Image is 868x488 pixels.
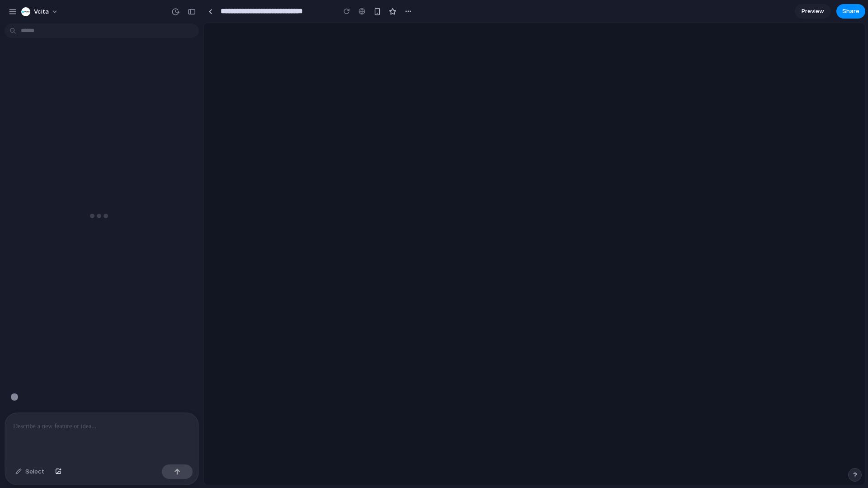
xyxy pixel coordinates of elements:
button: Share [836,4,865,19]
span: vcita [34,7,49,16]
span: Preview [802,7,824,16]
a: Preview [795,4,831,19]
span: Share [842,7,859,16]
button: vcita [18,5,63,19]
